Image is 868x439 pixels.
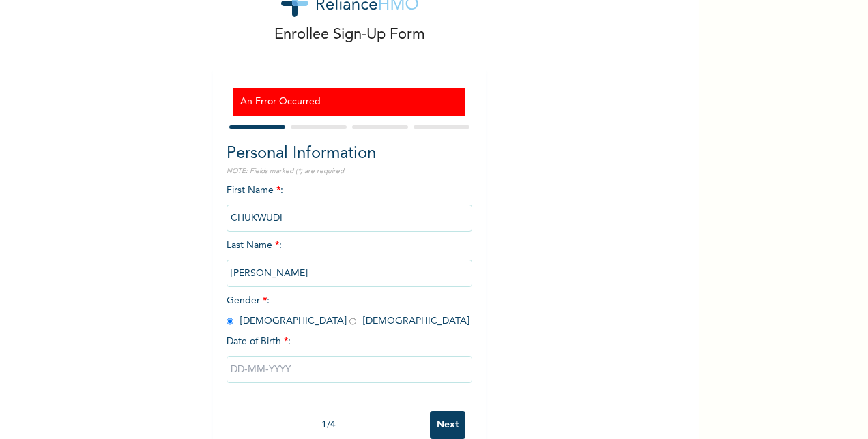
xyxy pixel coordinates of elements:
[274,24,425,46] p: Enrollee Sign-Up Form
[227,241,472,278] span: Last Name :
[227,142,472,166] h2: Personal Information
[227,185,472,223] span: First Name :
[227,335,291,349] span: Date of Birth :
[430,411,465,439] input: Next
[227,356,472,383] input: DD-MM-YYYY
[227,205,472,232] input: Enter your first name
[227,260,472,287] input: Enter your last name
[227,296,469,326] span: Gender : [DEMOGRAPHIC_DATA] [DEMOGRAPHIC_DATA]
[240,95,459,109] h3: An Error Occurred
[227,166,472,177] p: NOTE: Fields marked (*) are required
[227,418,430,432] div: 1 / 4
